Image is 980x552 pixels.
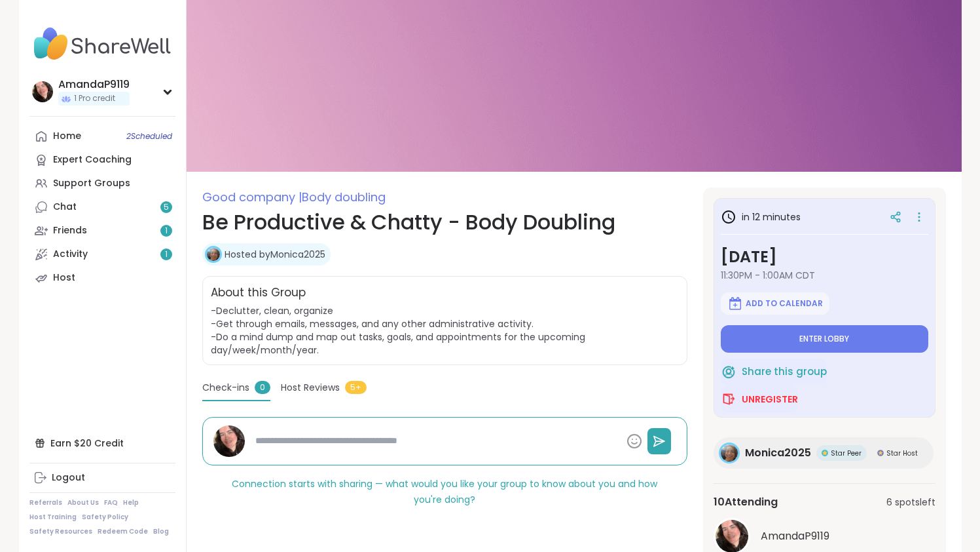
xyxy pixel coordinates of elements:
[232,477,657,506] span: Connection starts with sharing — what would you like your group to know about you and how you're ...
[53,153,132,167] div: Expert Coaching
[29,466,175,490] a: Logout
[761,528,829,544] span: AmandaP9119
[58,77,130,92] div: AmandaP9119
[29,243,175,266] a: Activity1
[886,448,918,458] span: Star Host
[82,513,128,522] a: Safety Policy
[202,207,687,238] h1: Be Productive & Chatty - Body Doubling
[831,448,862,458] span: Star Peer
[53,130,81,143] div: Home
[721,385,798,413] button: Unregister
[302,189,386,205] span: Body doubling
[721,269,928,282] span: 11:30PM - 1:00AM CDT
[202,381,249,395] span: Check-ins
[104,498,118,507] a: FAQ
[742,393,798,406] span: Unregister
[213,425,245,457] img: AmandaP9119
[29,125,175,148] a: Home2Scheduled
[727,296,743,311] img: ShareWell Logomark
[29,148,175,172] a: Expert Coaching
[164,202,169,213] span: 5
[207,248,220,261] img: Monica2025
[721,444,738,462] img: Monica2025
[53,201,77,214] div: Chat
[165,226,168,237] span: 1
[721,391,736,407] img: ShareWell Logomark
[53,177,130,190] div: Support Groups
[345,381,367,394] span: 5+
[29,266,175,290] a: Host
[29,172,175,195] a: Support Groups
[822,450,828,456] img: Star Peer
[281,381,340,395] span: Host Reviews
[745,445,811,461] span: Monica2025
[721,245,928,269] h3: [DATE]
[98,527,148,536] a: Redeem Code
[746,298,823,309] span: Add to Calendar
[714,437,934,469] a: Monica2025Monica2025Star PeerStar PeerStar HostStar Host
[202,189,302,205] span: Good company |
[721,292,829,315] button: Add to Calendar
[886,496,935,509] span: 6 spots left
[225,248,325,261] a: Hosted byMonica2025
[52,471,85,484] div: Logout
[165,249,168,260] span: 1
[126,131,172,142] span: 2 Scheduled
[211,285,306,302] h2: About this Group
[877,450,884,456] img: Star Host
[153,527,169,536] a: Blog
[32,81,53,102] img: AmandaP9119
[721,364,736,380] img: ShareWell Logomark
[742,365,827,380] span: Share this group
[721,209,801,225] h3: in 12 minutes
[53,224,87,237] div: Friends
[29,195,175,219] a: Chat5
[255,381,270,394] span: 0
[721,325,928,353] button: Enter lobby
[721,358,827,385] button: Share this group
[67,498,99,507] a: About Us
[714,494,778,510] span: 10 Attending
[74,93,115,104] span: 1 Pro credit
[29,21,175,67] img: ShareWell Nav Logo
[799,334,849,344] span: Enter lobby
[53,248,88,261] div: Activity
[53,271,75,285] div: Host
[29,513,77,522] a: Host Training
[211,304,679,357] span: -Declutter, clean, organize -Get through emails, messages, and any other administrative activity....
[29,498,62,507] a: Referrals
[29,527,92,536] a: Safety Resources
[29,219,175,243] a: Friends1
[29,431,175,455] div: Earn $20 Credit
[123,498,139,507] a: Help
